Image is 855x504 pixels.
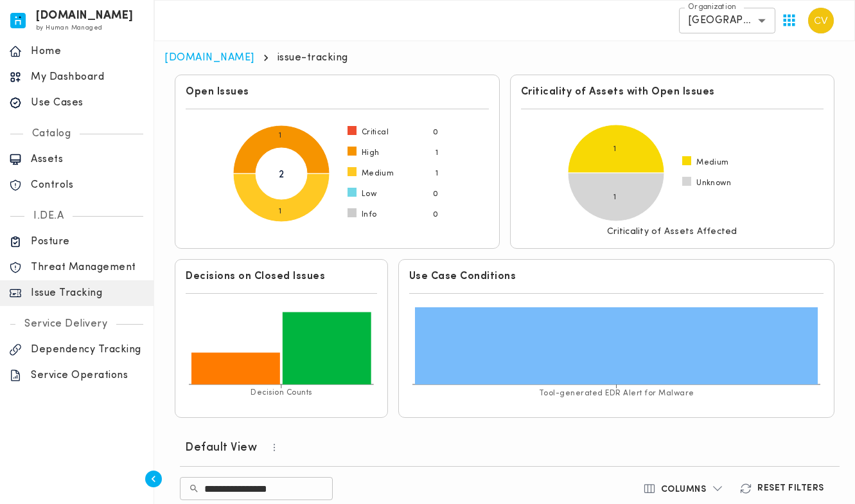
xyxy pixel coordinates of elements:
tspan: Decision Counts [251,389,312,397]
tspan: 2 [279,170,285,180]
h6: Reset Filters [757,483,824,494]
span: 1 [436,168,438,179]
p: I.DE.A [24,210,73,222]
tspan: Tool-generated EDR Alert for Malware [538,390,694,397]
p: Use Cases [31,96,145,109]
button: Columns [635,477,732,500]
span: Critical [362,127,389,138]
text: 1 [278,208,281,215]
span: High [362,148,380,158]
span: Low [362,189,376,199]
span: 0 [433,127,438,138]
p: Catalog [23,127,80,140]
text: 1 [613,194,617,201]
p: Assets [31,153,145,166]
h6: Use Case Conditions [409,270,824,283]
span: 0 [433,210,438,220]
p: Service Operations [31,369,145,382]
nav: breadcrumb [164,51,845,64]
a: [DOMAIN_NAME] [164,53,254,63]
p: Controls [31,179,145,192]
p: Dependency Tracking [31,343,145,356]
span: Medium [362,168,394,179]
h6: Columns [661,484,707,496]
span: 1 [436,148,438,158]
p: My Dashboard [31,71,145,84]
span: Medium [696,157,728,168]
img: invicta.io [10,13,26,28]
p: issue-tracking [278,51,348,64]
p: Criticality of Assets Affected [607,226,737,238]
button: User [803,3,839,39]
img: Carter Velasquez [808,8,834,33]
p: Home [31,45,145,58]
div: [GEOGRAPHIC_DATA] [679,8,775,33]
h6: Decisions on Closed Issues [186,270,377,283]
p: Posture [31,235,145,248]
h6: Default View [185,440,257,456]
h6: Criticality of Assets with Open Issues [521,85,824,98]
h6: [DOMAIN_NAME] [36,12,134,21]
h6: Open Issues [186,85,489,98]
span: Info [362,210,377,220]
p: Issue Tracking [31,287,145,300]
button: Reset Filters [732,477,834,500]
label: Organization [688,2,736,13]
p: Service Delivery [15,318,116,330]
span: 0 [433,189,438,199]
span: Unknown [696,178,731,188]
p: Threat Management [31,261,145,274]
text: 1 [278,132,281,139]
span: by Human Managed [36,24,102,32]
text: 1 [613,145,617,153]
